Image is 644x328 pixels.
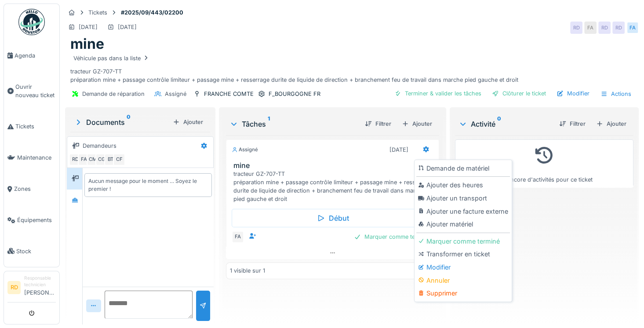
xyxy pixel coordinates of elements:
div: RD [570,22,582,34]
strong: #2025/09/443/02200 [117,8,187,17]
sup: 0 [497,119,501,129]
div: Ajouter des heures [416,179,510,192]
span: Équipements [17,216,56,224]
div: Assigné [232,146,258,153]
div: Ajouter [398,118,436,130]
div: Filtrer [556,118,589,130]
span: Stock [16,247,56,255]
div: Filtrer [361,118,395,130]
div: Responsable technicien [24,275,56,288]
h1: mine [70,36,104,52]
div: Transformer en ticket [416,248,510,261]
div: FA [626,22,639,34]
div: Marquer comme terminé [350,231,433,243]
div: Aucun message pour le moment … Soyez le premier ! [88,177,208,193]
div: Modifier [553,87,593,99]
div: Modifier [416,261,510,274]
div: tracteur GZ-707-TT préparation mine + passage contrôle limiteur + passage mine + resserrage durit... [70,53,633,84]
div: Activité [458,119,552,129]
div: CM [87,153,99,166]
div: RD [612,22,625,34]
div: Demande de matériel [416,162,510,175]
div: Ajouter matériel [416,218,510,231]
div: 1 visible sur 1 [230,266,265,275]
div: Annuler [416,274,510,287]
div: Demandeurs [83,142,116,150]
img: Badge_color-CXgf-gQk.svg [18,9,45,35]
span: Agenda [15,51,56,60]
div: Documents [74,117,169,128]
div: FA [584,22,597,34]
div: Marquer comme terminé [416,235,510,248]
div: Terminer & valider les tâches [391,87,485,99]
h3: mine [233,161,435,170]
span: Zones [14,185,56,193]
div: Demande de réparation [82,90,145,98]
div: CG [95,153,108,166]
div: Ajouter un transport [416,192,510,205]
div: FRANCHE COMTE [204,90,254,98]
div: Tâches [229,119,358,129]
div: [DATE] [118,23,137,31]
div: FA [78,153,90,166]
div: F_BOURGOGNE FR [269,90,320,98]
div: Ajouter [169,116,207,128]
div: Pas encore d'activités pour ce ticket [461,143,628,184]
div: Ajouter [593,118,630,130]
div: Ajouter une facture externe [416,205,510,218]
div: RD [69,153,81,166]
sup: 0 [127,117,131,128]
span: Maintenance [17,153,56,162]
div: Actions [597,87,635,100]
li: [PERSON_NAME] [24,275,56,300]
div: Véhicule pas dans la liste [73,54,149,62]
sup: 1 [268,119,270,129]
div: Début [232,209,433,227]
div: Tickets [88,8,107,17]
span: Tickets [15,122,56,131]
div: Clôturer le ticket [488,87,549,99]
span: Ouvrir nouveau ticket [15,83,56,99]
li: RD [7,281,21,294]
div: Supprimer [416,287,510,300]
div: FA [232,231,244,243]
div: tracteur GZ-707-TT préparation mine + passage contrôle limiteur + passage mine + resserrage durit... [233,170,435,204]
div: Assigné [165,90,186,98]
div: CF [113,153,125,166]
div: RD [598,22,611,34]
div: BT [104,153,116,166]
div: [DATE] [389,146,408,154]
div: [DATE] [79,23,98,31]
